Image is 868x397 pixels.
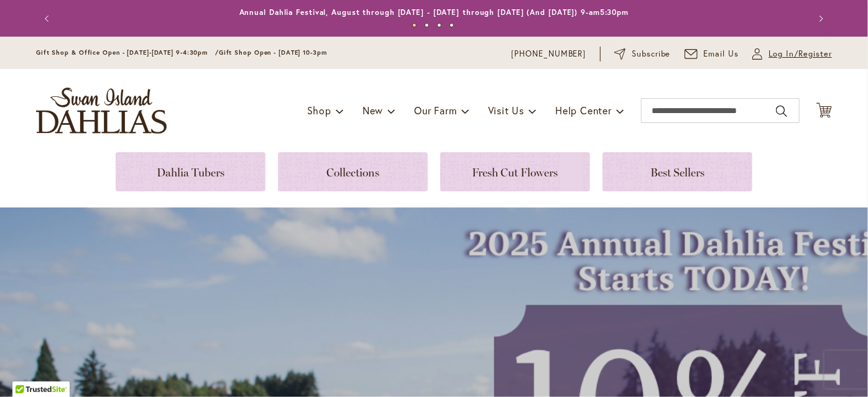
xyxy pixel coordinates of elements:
span: Gift Shop Open - [DATE] 10-3pm [219,48,327,57]
a: store logo [36,88,167,134]
a: Email Us [685,48,739,60]
button: 2 of 4 [425,23,429,27]
span: Help Center [555,104,612,117]
button: 3 of 4 [437,23,441,27]
span: Subscribe [632,48,671,60]
span: Gift Shop & Office Open - [DATE]-[DATE] 9-4:30pm / [36,48,219,57]
button: Next [807,6,832,31]
a: Log In/Register [752,48,832,60]
span: Visit Us [488,104,524,117]
a: [PHONE_NUMBER] [511,48,586,60]
span: Log In/Register [769,48,832,60]
button: 1 of 4 [412,23,417,27]
span: Email Us [704,48,739,60]
span: New [362,104,383,117]
button: 4 of 4 [450,23,454,27]
a: Annual Dahlia Festival, August through [DATE] - [DATE] through [DATE] (And [DATE]) 9-am5:30pm [239,7,629,17]
span: Shop [307,104,331,117]
span: Our Farm [414,104,456,117]
a: Subscribe [614,48,671,60]
button: Previous [36,6,61,31]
